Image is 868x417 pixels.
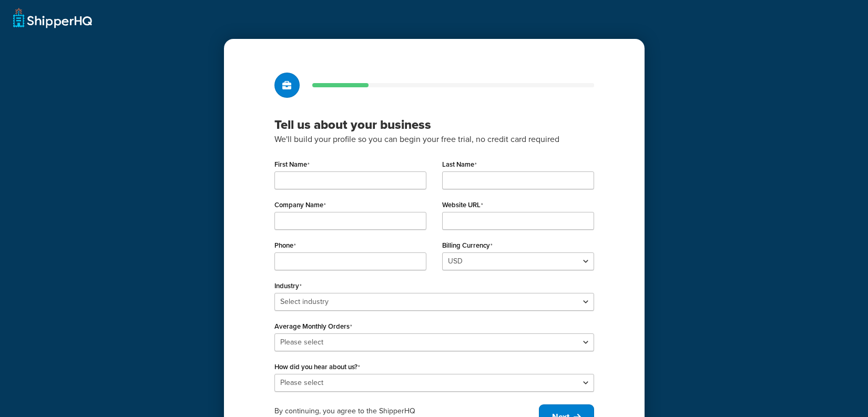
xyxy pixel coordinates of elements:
[442,201,483,209] label: Website URL
[442,160,477,169] label: Last Name
[274,117,594,133] h3: Tell us about your business
[274,201,326,209] label: Company Name
[274,133,594,146] p: We'll build your profile so you can begin your free trial, no credit card required
[274,282,302,290] label: Industry
[442,241,493,250] label: Billing Currency
[274,241,296,250] label: Phone
[274,363,360,371] label: How did you hear about us?
[274,160,310,169] label: First Name
[274,322,352,331] label: Average Monthly Orders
